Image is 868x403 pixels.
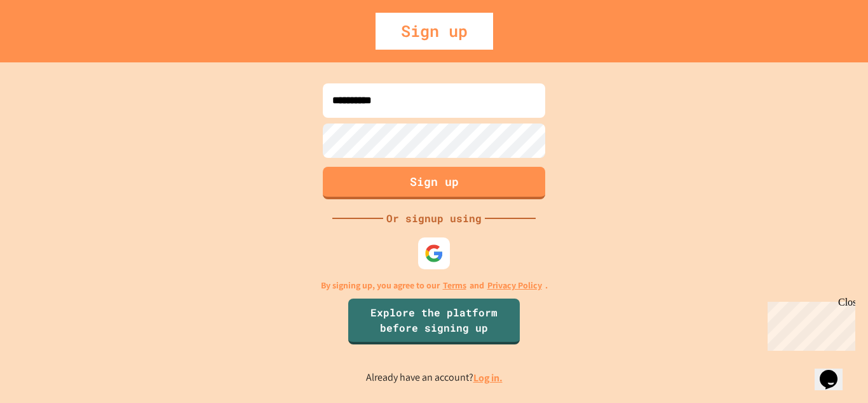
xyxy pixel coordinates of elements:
[443,279,466,292] a: Terms
[424,244,444,263] img: google-icon.svg
[323,167,545,199] button: Sign up
[348,299,520,344] a: Explore the platform before signing up
[383,211,485,226] div: Or signup using
[5,5,88,81] div: Chat with us now!Close
[376,13,493,50] div: Sign up
[473,371,503,385] a: Log in.
[321,279,548,292] p: By signing up, you agree to our and .
[487,279,542,292] a: Privacy Policy
[763,297,855,351] iframe: chat widget
[366,370,503,386] p: Already have an account?
[815,352,855,390] iframe: chat widget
